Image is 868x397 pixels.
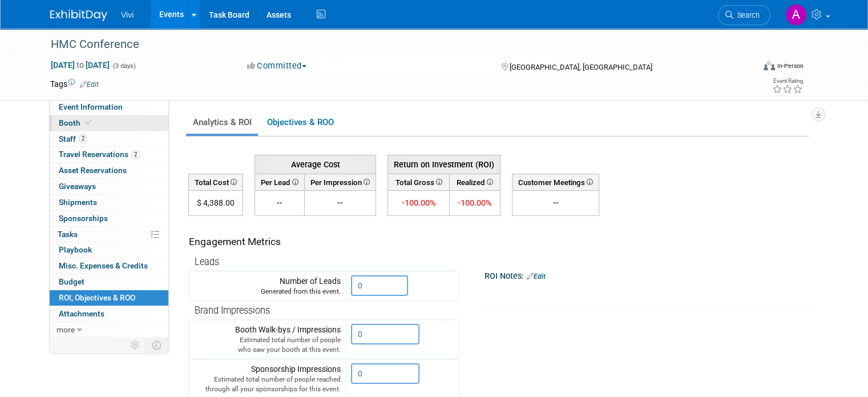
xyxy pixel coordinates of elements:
[59,118,94,127] span: Booth
[50,60,110,70] span: [DATE] [DATE]
[485,267,814,282] div: ROI Notes:
[50,163,168,178] a: Asset Reservations
[194,335,341,355] div: Estimated total number of people who saw your booth at this event.
[50,306,168,322] a: Attachments
[59,150,140,159] span: Travel Reservations
[50,131,168,147] a: Staff2
[194,287,341,296] div: Generated from this event.
[80,81,99,89] a: Edit
[59,293,135,302] span: ROI, Objectives & ROO
[50,195,168,210] a: Shipments
[50,242,168,258] a: Playbook
[86,119,91,126] i: Booth reservation complete
[194,324,341,355] div: Booth Walk-bys / Impressions
[112,62,136,70] span: (3 days)
[189,235,454,249] div: Engagement Metrics
[50,179,168,194] a: Giveaways
[50,99,168,115] a: Event Information
[59,245,92,254] span: Playbook
[255,155,376,174] th: Average Cost
[195,256,219,267] span: Leads
[510,63,652,71] span: [GEOGRAPHIC_DATA], [GEOGRAPHIC_DATA]
[189,191,243,216] td: $ 4,388.00
[772,78,803,84] div: Event Rating
[186,111,258,134] a: Analytics & ROI
[764,61,775,70] img: Format-Inperson.png
[59,166,127,175] span: Asset Reservations
[243,60,311,72] button: Committed
[59,261,148,270] span: Misc. Expenses & Credits
[277,198,282,207] span: --
[59,309,104,318] span: Attachments
[50,211,168,226] a: Sponsorships
[59,182,96,191] span: Giveaways
[401,198,435,208] span: -100.00%
[59,277,84,286] span: Budget
[194,375,341,394] div: Estimated total number of people reached through all your sponsorships for this event.
[50,227,168,242] a: Tasks
[75,61,86,70] span: to
[58,230,78,239] span: Tasks
[255,174,305,190] th: Per Lead
[388,174,450,190] th: Total Gross
[50,322,168,338] a: more
[718,5,770,25] a: Search
[777,62,804,70] div: In-Person
[388,155,500,174] th: Return on Investment (ROI)
[59,102,123,111] span: Event Information
[189,174,243,190] th: Total Cost
[56,325,75,334] span: more
[260,111,340,134] a: Objectives & ROO
[194,275,341,296] div: Number of Leads
[305,174,376,190] th: Per Impression
[47,34,740,55] div: HMC Conference
[195,305,270,316] span: Brand Impressions
[59,198,97,207] span: Shipments
[692,59,804,77] div: Event Format
[337,198,343,207] span: --
[50,258,168,274] a: Misc. Expenses & Credits
[50,147,168,162] a: Travel Reservations2
[121,10,134,19] span: Vivi
[131,150,140,159] span: 2
[126,338,146,352] td: Personalize Event Tab Strip
[194,363,341,394] div: Sponsorship Impressions
[785,4,807,26] img: Amy Barker
[59,134,87,143] span: Staff
[733,11,760,19] span: Search
[50,274,168,290] a: Budget
[59,214,108,223] span: Sponsorships
[458,198,492,208] span: -100.00%
[50,115,168,131] a: Booth
[50,290,168,306] a: ROI, Objectives & ROO
[527,272,546,280] a: Edit
[79,134,87,143] span: 2
[50,10,107,21] img: ExhibitDay
[50,78,99,90] td: Tags
[517,197,594,208] div: --
[512,174,599,190] th: Customer Meetings
[449,174,500,190] th: Realized
[146,338,169,352] td: Toggle Event Tabs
